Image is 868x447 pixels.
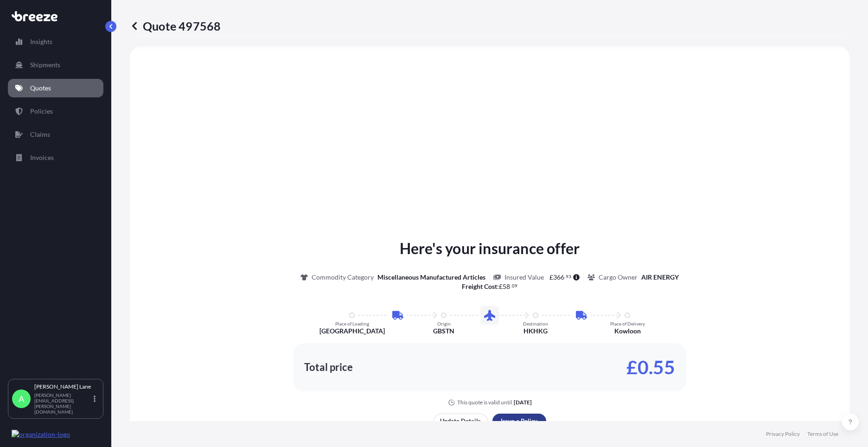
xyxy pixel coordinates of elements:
[30,60,60,70] p: Shipments
[566,275,571,278] span: 93
[8,125,103,144] a: Claims
[437,321,451,326] p: Origin
[30,107,53,116] p: Policies
[641,273,679,282] p: AIR ENERGY
[511,284,511,287] span: .
[523,326,548,336] p: HKHKG
[30,37,52,46] p: Insights
[34,392,92,415] p: [PERSON_NAME][EMAIL_ADDRESS][PERSON_NAME][DOMAIN_NAME]
[440,416,481,426] p: Update Details
[499,283,503,290] span: £
[434,414,488,428] button: Update Details
[8,79,103,97] a: Quotes
[492,414,546,428] button: Issue a Policy
[312,273,374,282] p: Commodity Category
[130,19,221,33] p: Quote 497568
[626,360,675,375] p: £0.55
[400,237,580,260] p: Here's your insurance offer
[610,321,645,326] p: Place of Delivery
[30,130,50,139] p: Claims
[549,274,553,281] span: £
[503,283,510,290] span: 58
[34,383,92,390] p: [PERSON_NAME] Lane
[433,326,454,336] p: GBSTN
[8,148,103,167] a: Invoices
[8,102,103,121] a: Policies
[504,273,544,282] p: Insured Value
[319,326,385,336] p: [GEOGRAPHIC_DATA]
[304,363,353,372] p: Total price
[377,273,485,282] p: Miscellaneous Manufactured Articles
[599,273,638,282] p: Cargo Owner
[462,282,497,290] b: Freight Cost
[614,326,641,336] p: Kowloon
[807,430,838,438] a: Terms of Use
[8,56,103,74] a: Shipments
[19,394,24,403] span: A
[30,83,51,93] p: Quotes
[523,321,548,326] p: Destination
[766,430,800,438] a: Privacy Policy
[462,282,517,291] p: :
[514,399,532,406] p: [DATE]
[30,153,54,162] p: Invoices
[512,284,517,287] span: 09
[553,274,564,281] span: 366
[457,399,512,406] p: This quote is valid until
[501,416,537,426] p: Issue a Policy
[335,321,369,326] p: Place of Loading
[8,32,103,51] a: Insights
[565,275,566,278] span: .
[12,430,70,439] img: organization-logo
